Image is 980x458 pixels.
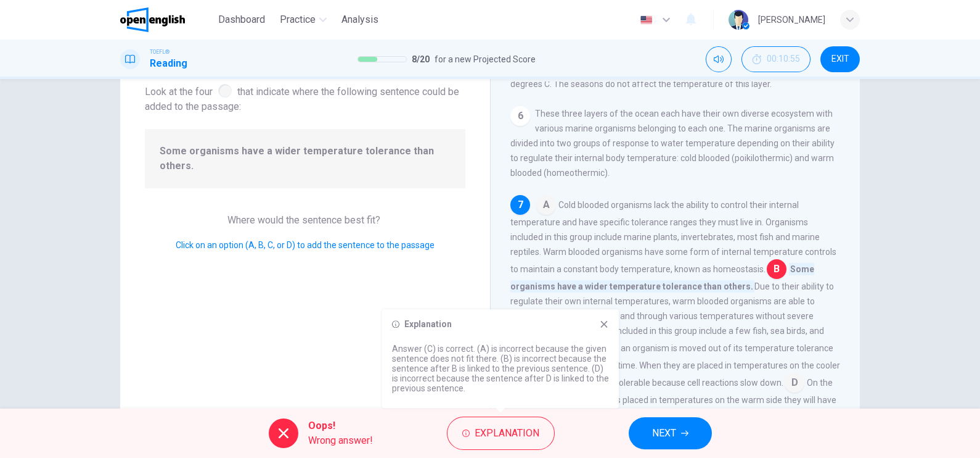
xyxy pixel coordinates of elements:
[639,15,654,25] img: en
[785,373,804,393] span: D
[510,281,834,353] span: Due to their ability to regulate their own internal temperatures, warm blooded organisms are able...
[510,343,840,388] span: However, if an organism is moved out of its temperature tolerance range it might die in a short t...
[435,52,536,67] span: for a new Projected Score
[706,46,732,72] div: Mute
[150,56,187,71] h1: Reading
[536,195,556,215] span: A
[510,195,530,215] div: 7
[767,259,786,279] span: B
[831,54,849,64] span: EXIT
[510,106,530,126] div: 6
[280,12,316,27] span: Practice
[741,46,811,72] div: Hide
[767,54,800,64] span: 00:10:55
[145,81,465,114] span: Look at the four that indicate where the following sentence could be added to the passage:
[120,7,185,32] img: OpenEnglish logo
[341,12,378,27] span: Analysis
[404,319,452,329] h6: Explanation
[160,144,451,173] span: Some organisms have a wider temperature tolerance than others.
[412,52,430,67] span: 8 / 20
[218,12,265,27] span: Dashboard
[227,214,383,226] span: Where would the sentence best fit?
[652,425,676,442] span: NEXT
[176,240,435,250] span: Click on an option (A, B, C, or D) to add the sentence to the passage
[308,433,373,448] span: Wrong answer!
[308,418,373,433] span: Oops!
[510,109,835,178] span: These three layers of the ocean each have their own diverse ecosystem with various marine organis...
[758,12,825,27] div: [PERSON_NAME]
[510,200,836,274] span: Cold blooded organisms lack the ability to control their internal temperature and have specific t...
[392,344,609,393] p: Answer (C) is correct. (A) is incorrect because the given sentence does not fit there. (B) is inc...
[475,425,539,442] span: Explanation
[729,10,748,30] img: Profile picture
[150,48,169,56] span: TOEFL®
